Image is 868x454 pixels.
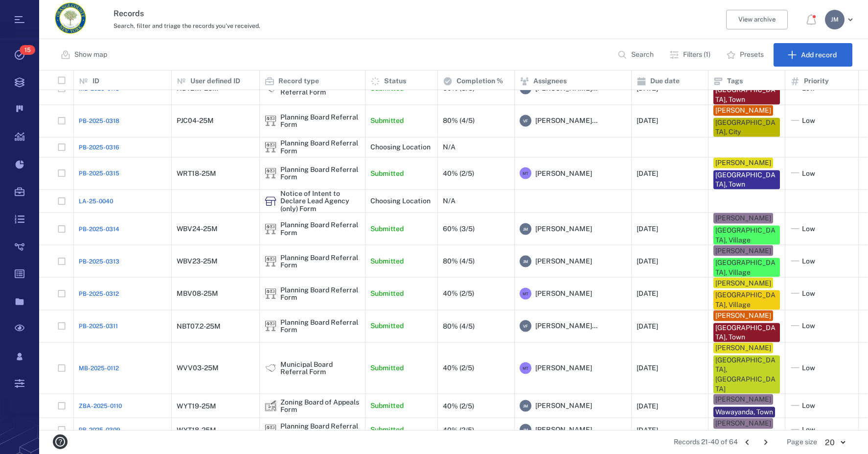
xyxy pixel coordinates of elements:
[265,141,276,153] img: icon Planning Board Referral Form
[79,169,119,178] span: PB-2025-0315
[715,246,771,256] div: [PERSON_NAME]
[79,143,119,151] a: PB-2025-0316
[370,143,431,152] p: Choosing Location
[637,225,658,233] div: [DATE]
[79,84,119,93] span: MB-2025-0113
[520,167,531,179] div: M T
[715,118,778,137] div: [GEOGRAPHIC_DATA], City
[535,363,592,373] span: [PERSON_NAME]
[177,322,221,330] div: NBT07.2-25M
[79,197,113,206] a: LA-25-0040
[265,255,276,267] div: Planning Board Referral Form
[520,115,531,127] div: V F
[265,167,276,179] img: icon Planning Board Referral Form
[535,401,592,411] span: [PERSON_NAME]
[443,426,474,433] div: 40% (2/5)
[265,195,276,207] div: Notice of Intent to Declare Lead Agency (only) Form
[74,50,107,60] p: Show map
[79,257,119,265] a: PB-2025-0313
[370,224,404,234] p: Submitted
[637,364,658,372] div: [DATE]
[520,362,531,374] div: M T
[177,117,214,124] div: PJC04-25M
[520,424,531,436] div: J M
[715,290,778,310] div: [GEOGRAPHIC_DATA], Village
[637,169,658,177] div: [DATE]
[280,113,360,128] div: Planning Board Referral Form
[637,426,658,433] div: [DATE]
[443,197,456,205] div: N/A
[265,320,276,332] div: Planning Board Referral Form
[114,23,260,29] span: Search, filter and triage the records you've received.
[280,398,360,413] div: Zoning Board of Appeals Form
[637,85,658,92] div: [DATE]
[265,424,276,436] img: icon Planning Board Referral Form
[177,225,218,233] div: WBV24-25M
[265,141,276,153] div: Planning Board Referral Form
[535,425,592,435] span: [PERSON_NAME]
[92,76,99,86] p: ID
[520,400,531,412] div: J M
[190,76,240,86] p: User defined ID
[265,320,276,332] img: icon Planning Board Referral Form
[520,223,531,235] div: J M
[802,401,815,411] span: Low
[79,402,122,410] span: ZBA-2025-0110
[177,364,219,372] div: WVV03-25M
[55,43,115,67] button: Show map
[740,50,764,60] p: Presets
[370,84,404,94] p: Submitted
[177,169,216,177] div: WRT18-25M
[802,224,815,234] span: Low
[265,115,276,127] div: Planning Board Referral Form
[443,117,475,124] div: 80% (4/5)
[280,81,360,96] div: Municipal Board Referral Form
[804,76,829,86] p: Priority
[370,363,404,373] p: Submitted
[79,117,119,125] a: PB-2025-0318
[535,321,597,331] span: [PERSON_NAME]...
[177,402,216,409] div: WYT19-25M
[520,288,531,300] div: M T
[787,437,817,447] span: Page size
[715,323,778,342] div: [GEOGRAPHIC_DATA], Town
[79,289,119,298] a: PB-2025-0312
[370,257,404,266] p: Submitted
[443,258,475,265] div: 80% (4/5)
[715,170,778,189] div: [GEOGRAPHIC_DATA], Town
[177,290,218,297] div: MBV08-25M
[443,402,474,409] div: 40% (2/5)
[535,116,597,126] span: [PERSON_NAME]...
[265,288,276,300] div: Planning Board Referral Form
[114,8,590,20] h3: Records
[631,50,654,60] p: Search
[535,224,592,234] span: [PERSON_NAME]
[177,426,216,433] div: WYT18-25M
[79,364,119,373] a: MB-2025-0112
[265,223,276,235] div: Planning Board Referral Form
[443,225,475,233] div: 60% (3/5)
[370,289,404,299] p: Submitted
[637,402,658,409] div: [DATE]
[265,362,276,374] div: Municipal Board Referral Form
[650,76,680,86] p: Due date
[663,43,718,67] button: Filters (1)
[683,50,710,60] p: Filters (1)
[715,311,771,320] div: [PERSON_NAME]
[265,83,276,95] img: icon Municipal Board Referral Form
[802,289,815,299] span: Low
[457,76,503,86] p: Completion %
[715,226,778,245] div: [GEOGRAPHIC_DATA], Village
[443,322,475,330] div: 80% (4/5)
[520,320,531,332] div: V F
[727,76,743,86] p: Tags
[177,85,219,92] div: NBT21.1-25M
[520,255,531,267] div: J M
[79,322,118,331] a: PB-2025-0311
[280,166,360,181] div: Planning Board Referral Form
[79,224,119,233] a: PB-2025-0314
